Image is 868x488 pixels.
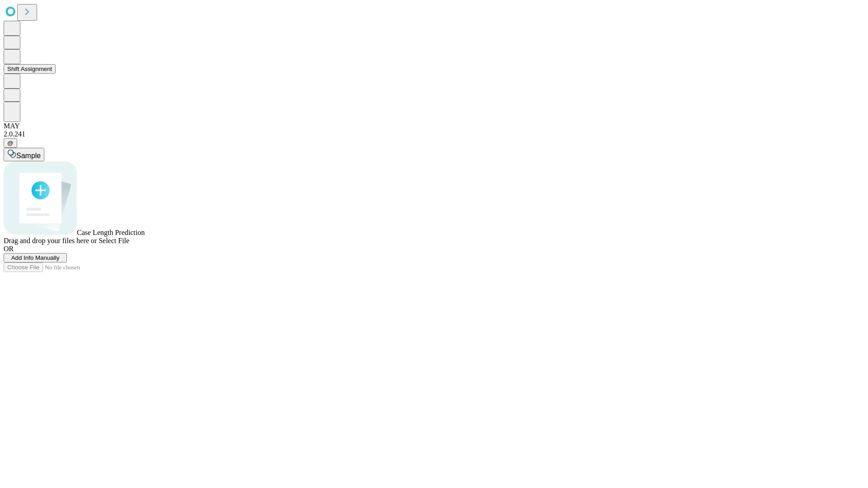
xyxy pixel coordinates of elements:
[4,253,67,263] button: Add Info Manually
[4,122,864,130] div: MAY
[4,148,44,161] button: Sample
[7,140,14,146] span: @
[4,64,56,74] button: Shift Assignment
[16,152,41,160] span: Sample
[4,245,14,253] span: OR
[77,229,145,236] span: Case Length Prediction
[4,237,97,244] span: Drag and drop your files here or
[4,138,17,148] button: @
[11,254,60,261] span: Add Info Manually
[4,130,864,138] div: 2.0.241
[99,237,129,244] span: Select File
